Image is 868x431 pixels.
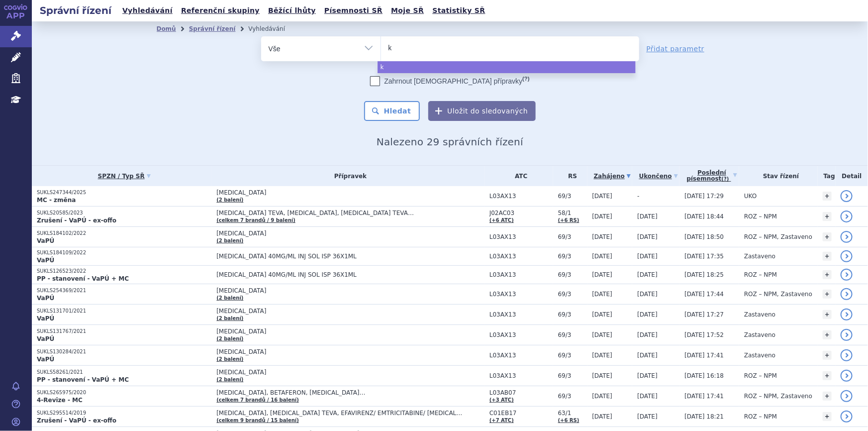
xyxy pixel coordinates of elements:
[684,291,724,298] span: [DATE] 17:44
[637,233,658,240] span: [DATE]
[684,352,724,359] span: [DATE] 17:41
[216,377,243,382] a: (2 balení)
[37,197,76,204] strong: MC - změna
[216,389,465,396] span: [MEDICAL_DATA], BETAFERON, [MEDICAL_DATA]…
[744,372,777,379] span: ROZ – NPM
[216,336,243,341] a: (2 balení)
[592,331,613,338] span: [DATE]
[684,413,724,420] span: [DATE] 18:21
[216,397,299,403] a: (celkem 7 brandů / 16 balení)
[37,230,211,237] p: SUKLS184102/2022
[744,331,775,338] span: Zastaveno
[637,169,679,183] a: Ukončeno
[216,230,465,237] span: [MEDICAL_DATA]
[684,372,724,379] span: [DATE] 16:18
[592,413,613,420] span: [DATE]
[489,217,514,223] a: (+6 ATC)
[684,166,739,186] a: Poslednípísemnost(?)
[841,390,853,402] a: detail
[489,193,553,200] span: L03AX13
[592,193,613,200] span: [DATE]
[592,271,613,278] span: [DATE]
[823,392,832,401] a: +
[489,397,514,403] a: (+3 ATC)
[558,311,587,318] span: 69/3
[823,252,832,261] a: +
[818,166,836,186] th: Tag
[37,335,54,342] strong: VaPÚ
[823,290,832,299] a: +
[744,352,775,359] span: Zastaveno
[637,393,658,400] span: [DATE]
[722,176,729,182] abbr: (?)
[739,166,818,186] th: Stav řízení
[216,356,243,362] a: (2 balení)
[684,253,724,260] span: [DATE] 17:35
[484,166,553,186] th: ATC
[558,233,587,240] span: 69/3
[489,418,514,423] a: (+7 ATC)
[744,233,812,240] span: ROZ – NPM, Zastaveno
[178,4,263,17] a: Referenční skupiny
[119,4,176,17] a: Vyhledávání
[37,295,54,302] strong: VaPÚ
[684,311,724,318] span: [DATE] 17:27
[37,376,129,383] strong: PP - stanovení - VaPÚ + MC
[558,393,587,400] span: 69/3
[841,309,853,321] a: detail
[489,210,553,216] span: J02AC03
[823,351,832,360] a: +
[157,25,176,32] a: Domů
[489,389,553,396] span: L03AB07
[744,193,757,200] span: UKO
[647,44,705,54] a: Přidat parametr
[558,291,587,298] span: 69/3
[489,311,553,318] span: L03AX13
[429,4,488,17] a: Statistiky SŘ
[216,328,465,335] span: [MEDICAL_DATA]
[37,328,211,335] p: SUKLS131767/2021
[558,253,587,260] span: 69/3
[216,253,465,260] span: [MEDICAL_DATA] 40MG/ML INJ SOL ISP 36X1ML
[841,250,853,262] a: detail
[37,308,211,315] p: SUKLS131701/2021
[489,352,553,359] span: L03AX13
[553,166,587,186] th: RS
[684,271,724,278] span: [DATE] 18:25
[592,352,613,359] span: [DATE]
[744,291,812,298] span: ROZ – NPM, Zastaveno
[37,356,54,363] strong: VaPÚ
[216,238,243,243] a: (2 balení)
[37,410,211,417] p: SUKLS295514/2019
[37,275,129,282] strong: PP - stanovení - VaPÚ + MC
[489,253,553,260] span: L03AX13
[489,291,553,298] span: L03AX13
[592,291,613,298] span: [DATE]
[823,412,832,421] a: +
[428,101,536,121] button: Uložit do sledovaných
[558,210,587,216] span: 58/1
[592,393,613,400] span: [DATE]
[744,213,777,220] span: ROZ – NPM
[37,249,211,256] p: SUKLS184109/2022
[189,25,236,32] a: Správní řízení
[37,287,211,294] p: SUKLS254369/2021
[841,288,853,300] a: detail
[37,315,54,322] strong: VaPÚ
[216,271,465,278] span: [MEDICAL_DATA] 40MG/ML INJ SOL ISP 36X1ML
[216,316,243,321] a: (2 balení)
[32,3,119,17] h2: Správní řízení
[37,257,54,264] strong: VaPÚ
[637,253,658,260] span: [DATE]
[841,349,853,361] a: detail
[211,166,484,186] th: Přípravek
[841,231,853,243] a: detail
[684,213,724,220] span: [DATE] 18:44
[637,331,658,338] span: [DATE]
[592,311,613,318] span: [DATE]
[823,270,832,279] a: +
[592,213,613,220] span: [DATE]
[637,193,639,200] span: -
[37,237,54,244] strong: VaPÚ
[744,413,777,420] span: ROZ – NPM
